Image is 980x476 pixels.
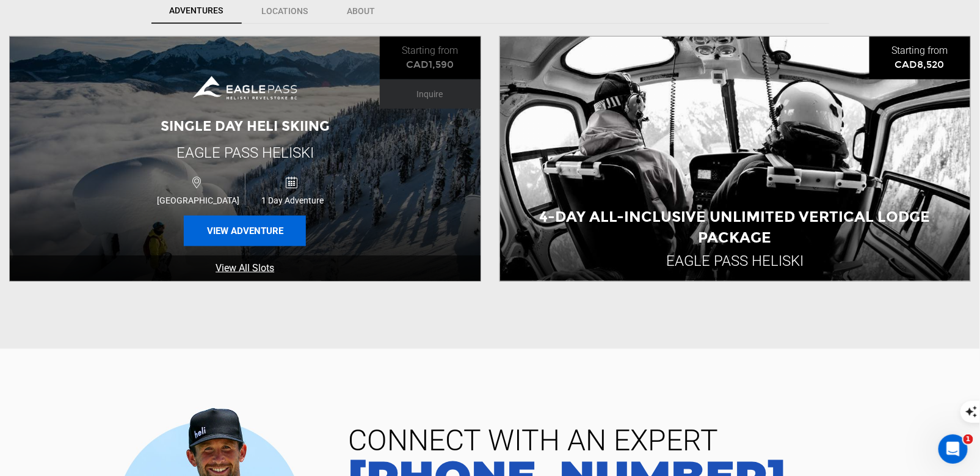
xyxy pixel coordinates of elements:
[10,255,481,282] a: View All Slots
[184,216,306,246] button: View Adventure
[938,434,968,464] iframe: Intercom live chat
[245,196,339,205] span: 1 Day Adventure
[190,63,300,111] img: images
[161,118,330,134] span: Single Day Heli Skiing
[151,196,245,205] span: [GEOGRAPHIC_DATA]
[176,144,314,161] span: Eagle Pass Heliski
[339,426,962,455] span: CONNECT WITH AN EXPERT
